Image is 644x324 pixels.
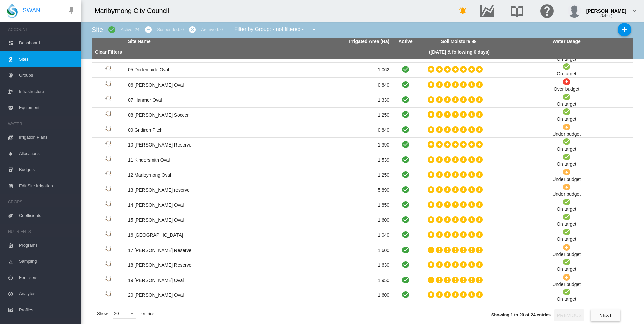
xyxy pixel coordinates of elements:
[19,51,75,67] span: Sites
[586,5,626,12] div: [PERSON_NAME]
[144,26,152,34] md-icon: icon-minus-circle
[19,129,75,145] span: Irrigation Plans
[125,63,259,77] td: 05 Dodemaide Oval
[552,191,581,198] div: Under budget
[104,156,112,164] img: 1.svg
[94,171,123,179] div: Site Id: 38384
[104,111,112,119] img: 1.svg
[631,7,639,15] md-icon: icon-chevron-down
[125,288,259,303] td: 20 [PERSON_NAME] Oval
[19,207,75,224] span: Coefficients
[92,198,633,213] tr: Site Id: 38400 14 [PERSON_NAME] Oval 1.850 On target
[92,26,103,33] span: Site
[557,56,576,63] div: On target
[8,226,75,237] span: NUTRIENTS
[92,168,633,183] tr: Site Id: 38384 12 Maribyrnong Oval 1.250 Under budget
[600,14,612,18] span: (Admin)
[259,93,392,108] td: 1.330
[125,273,259,288] td: 19 [PERSON_NAME] Oval
[568,4,581,18] img: profile.jpg
[557,266,576,273] div: On target
[259,153,392,168] td: 1.539
[259,108,392,123] td: 1.250
[259,38,392,46] th: Irrigated Area (Ha)
[125,153,259,168] td: 11 Kindersmith Oval
[92,213,633,228] tr: Site Id: 38380 15 [PERSON_NAME] Oval 1.600 On target
[94,261,123,269] div: Site Id: 38381
[94,156,123,164] div: Site Id: 38390
[94,96,123,104] div: Site Id: 38370
[104,231,112,239] img: 1.svg
[94,126,123,134] div: Site Id: 38358
[92,243,633,258] tr: Site Id: 38371 17 [PERSON_NAME] Reserve 1.600 Under budget
[104,141,112,149] img: 1.svg
[201,27,223,33] div: Archived: 0
[557,161,576,168] div: On target
[259,123,392,138] td: 0.840
[557,221,576,228] div: On target
[104,81,112,89] img: 1.svg
[94,308,110,319] span: Show
[470,38,478,46] md-icon: icon-help-circle
[19,84,75,100] span: Infrastructure
[539,7,555,15] md-icon: Click here for help
[491,312,551,317] span: Showing 1 to 20 of 24 entries
[104,276,112,284] img: 1.svg
[108,26,116,34] md-icon: icon-checkbox-marked-circle
[92,63,633,78] tr: Site Id: 38359 05 Dodemaide Oval 1.062 On target
[104,201,112,209] img: 1.svg
[19,145,75,162] span: Allocations
[92,153,633,168] tr: Site Id: 38390 11 Kindersmith Oval 1.539 On target
[259,273,392,288] td: 1.950
[557,296,576,303] div: On target
[259,78,392,93] td: 0.840
[125,108,259,123] td: 08 [PERSON_NAME] Soccer
[552,131,581,138] div: Under budget
[104,66,112,74] img: 1.svg
[259,243,392,258] td: 1.600
[19,67,75,84] span: Groups
[92,138,633,153] tr: Site Id: 38392 10 [PERSON_NAME] Reserve 1.390 On target
[125,78,259,93] td: 06 [PERSON_NAME] Oval
[125,183,259,198] td: 13 [PERSON_NAME] reserve
[456,4,470,18] button: icon-bell-ring
[92,258,633,273] tr: Site Id: 38381 18 [PERSON_NAME] Reserve 1.630 On target
[259,288,392,303] td: 1.600
[94,111,123,119] div: Site Id: 38368
[104,96,112,104] img: 1.svg
[125,228,259,243] td: 16 [GEOGRAPHIC_DATA]
[259,63,392,77] td: 1.062
[19,286,75,302] span: Analytes
[459,7,467,15] md-icon: icon-bell-ring
[188,26,196,34] md-icon: icon-cancel
[552,251,581,258] div: Under budget
[121,27,139,33] div: Active: 24
[479,7,495,15] md-icon: Go to the Data Hub
[157,27,184,33] div: Suspended: 0
[94,216,123,224] div: Site Id: 38380
[67,7,75,15] md-icon: icon-pin
[554,86,579,93] div: Over budget
[94,231,123,239] div: Site Id: 38393
[259,198,392,213] td: 1.850
[19,253,75,269] span: Sampling
[95,6,175,15] div: Maribyrnong City Council
[8,197,75,207] span: CROPS
[114,311,119,316] div: 20
[307,23,321,36] button: icon-menu-down
[125,258,259,273] td: 18 [PERSON_NAME] Reserve
[259,138,392,153] td: 1.390
[259,258,392,273] td: 1.630
[92,273,633,288] tr: Site Id: 38378 19 [PERSON_NAME] Oval 1.950 Under budget
[92,183,633,198] tr: Site Id: 38394 13 [PERSON_NAME] reserve 5.890 Under budget
[259,228,392,243] td: 1.040
[310,26,318,34] md-icon: icon-menu-down
[557,101,576,108] div: On target
[94,291,123,299] div: Site Id: 38357
[552,176,581,183] div: Under budget
[23,6,40,15] span: SWAN
[557,206,576,213] div: On target
[104,261,112,269] img: 1.svg
[125,138,259,153] td: 10 [PERSON_NAME] Reserve
[92,228,633,243] tr: Site Id: 38393 16 [GEOGRAPHIC_DATA] 1.040 On target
